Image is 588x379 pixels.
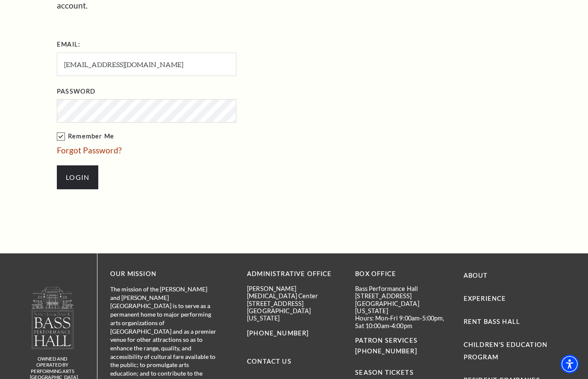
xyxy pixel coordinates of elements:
p: [GEOGRAPHIC_DATA][US_STATE] [355,300,450,315]
label: Remember Me [57,131,322,142]
p: OUR MISSION [110,269,217,279]
img: owned and operated by Performing Arts Fort Worth, A NOT-FOR-PROFIT 501(C)3 ORGANIZATION [31,286,74,349]
a: Forgot Password? [57,145,122,155]
p: Hours: Mon-Fri 9:00am-5:00pm, Sat 10:00am-4:00pm [355,314,450,329]
p: Administrative Office [247,269,342,279]
p: [GEOGRAPHIC_DATA][US_STATE] [247,307,342,322]
div: Accessibility Menu [560,355,579,373]
p: [PHONE_NUMBER] [247,328,342,339]
p: [STREET_ADDRESS] [355,292,450,300]
a: Children's Education Program [464,341,547,361]
input: Submit button [57,165,98,189]
p: PATRON SERVICES [PHONE_NUMBER] [355,335,450,357]
label: Password [57,86,95,97]
a: About [464,272,488,279]
input: Required [57,53,236,76]
p: Bass Performance Hall [355,285,450,292]
a: Rent Bass Hall [464,318,520,325]
p: BOX OFFICE [355,269,450,279]
p: [STREET_ADDRESS] [247,300,342,307]
label: Email: [57,39,80,50]
a: Experience [464,295,506,302]
a: Contact Us [247,358,291,365]
p: [PERSON_NAME][MEDICAL_DATA] Center [247,285,342,300]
